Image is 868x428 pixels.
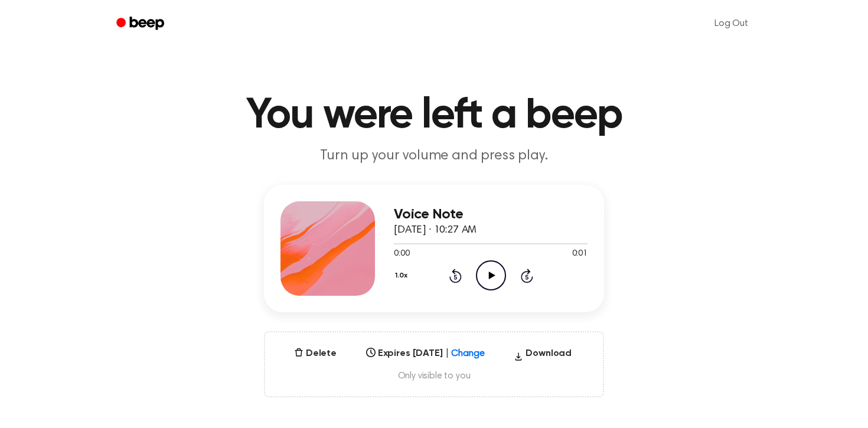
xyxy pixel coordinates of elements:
p: Turn up your volume and press play. [207,146,661,166]
button: 1.0x [394,266,412,286]
button: Download [509,347,576,365]
span: 0:01 [572,248,588,260]
h1: You were left a beep [132,94,736,137]
a: Beep [108,12,175,35]
a: Log Out [703,9,760,38]
span: 0:00 [394,248,409,260]
button: Delete [289,347,341,361]
h3: Voice Note [394,207,588,223]
span: [DATE] · 10:27 AM [394,225,477,236]
span: Only visible to you [279,370,589,382]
